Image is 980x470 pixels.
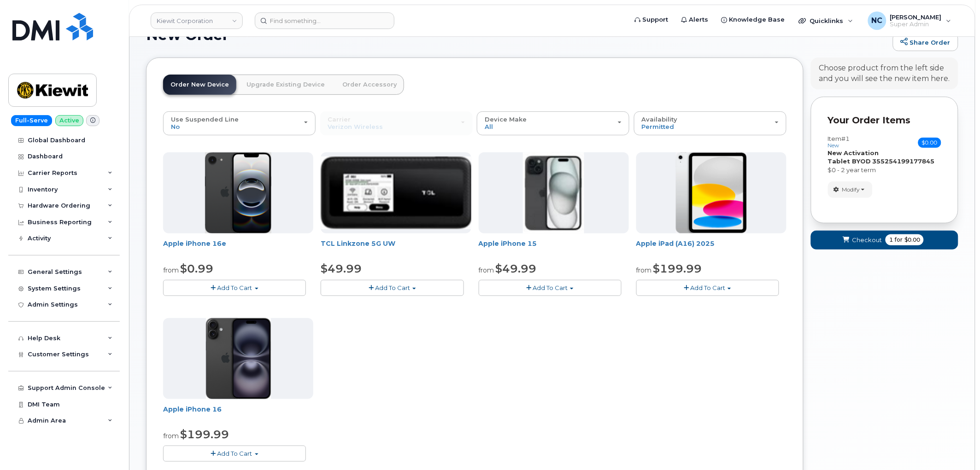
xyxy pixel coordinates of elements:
[636,266,652,274] small: from
[828,149,879,157] strong: New Activation
[889,236,893,244] span: 1
[634,111,786,135] button: Availability Permitted
[180,262,213,275] span: $0.99
[675,11,715,29] a: Alerts
[163,432,179,440] small: from
[151,12,243,29] a: Kiewit Corporation
[163,75,236,95] a: Order New Device
[477,111,629,135] button: Device Make All
[792,12,860,30] div: Quicklinks
[636,239,786,257] div: Apple iPad (A16) 2025
[533,284,568,291] span: Add To Cart
[217,284,252,291] span: Add To Cart
[643,15,669,24] span: Support
[496,262,537,275] span: $49.99
[873,157,935,165] strong: 355254199177845
[163,446,306,462] button: Add To Cart
[715,11,792,29] a: Knowledge Base
[163,405,222,413] a: Apple iPhone 16
[828,142,839,149] small: new
[890,13,942,21] span: [PERSON_NAME]
[729,15,785,24] span: Knowledge Base
[479,266,494,274] small: from
[163,239,313,257] div: Apple iPhone 16e
[335,75,404,95] a: Order Accessory
[810,17,844,24] span: Quicklinks
[828,157,871,165] strong: Tablet BYOD
[375,284,410,291] span: Add To Cart
[636,239,715,248] a: Apple iPad (A16) 2025
[676,152,747,233] img: ipad_11.png
[217,450,252,457] span: Add To Cart
[653,262,702,275] span: $199.99
[163,111,316,135] button: Use Suspended Line No
[893,236,904,244] span: for
[180,428,229,441] span: $199.99
[163,266,179,274] small: from
[146,27,888,43] h1: New Order
[642,123,675,130] span: Permitted
[163,280,306,296] button: Add To Cart
[321,280,464,296] button: Add To Cart
[479,280,622,296] button: Add To Cart
[828,135,850,149] h3: Item
[479,239,629,257] div: Apple iPhone 15
[163,405,313,423] div: Apple iPhone 16
[321,157,471,229] img: linkzone5g.png
[862,12,958,30] div: Nicholas Capella
[893,33,958,51] a: Share Order
[206,318,271,399] img: iphone_16_plus.png
[819,63,950,84] div: Choose product from the left side and you will see the new item here.
[479,239,537,248] a: Apple iPhone 15
[940,430,973,463] iframe: Messenger Launcher
[890,21,942,28] span: Super Admin
[904,236,920,244] span: $0.00
[523,152,584,233] img: iphone15.jpg
[628,11,675,29] a: Support
[690,284,725,291] span: Add To Cart
[171,123,180,130] span: No
[321,239,395,248] a: TCL Linkzone 5G UW
[485,123,493,130] span: All
[321,239,471,257] div: TCL Linkzone 5G UW
[171,116,239,123] span: Use Suspended Line
[828,114,941,127] p: Your Order Items
[255,12,394,29] input: Find something...
[205,152,271,233] img: iphone16e.png
[811,231,958,250] button: Checkout 1 for $0.00
[852,236,882,244] span: Checkout
[163,239,226,248] a: Apple iPhone 16e
[321,262,362,275] span: $49.99
[872,15,883,26] span: NC
[485,116,527,123] span: Device Make
[842,135,850,142] span: #1
[828,181,873,197] button: Modify
[642,116,678,123] span: Availability
[828,166,941,174] div: $0 - 2 year term
[918,138,941,148] span: $0.00
[689,15,709,24] span: Alerts
[842,186,860,194] span: Modify
[239,75,332,95] a: Upgrade Existing Device
[636,280,779,296] button: Add To Cart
